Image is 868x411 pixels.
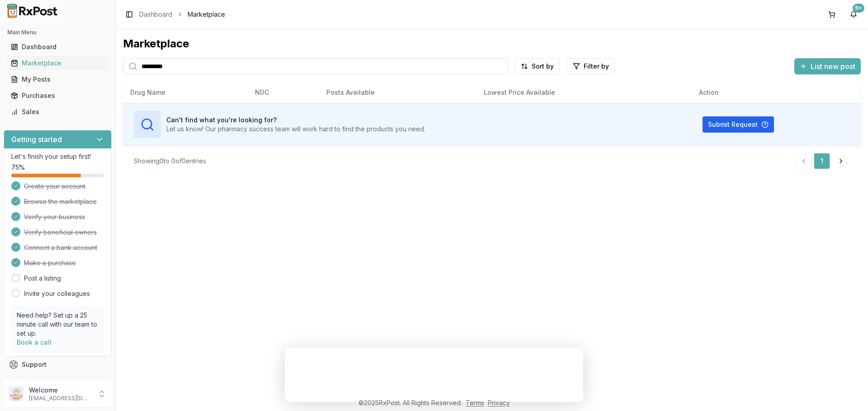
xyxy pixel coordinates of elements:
span: Filter by [584,62,609,71]
a: Purchases [7,88,108,104]
iframe: Survey from RxPost [285,348,583,402]
span: Sort by [532,62,554,71]
a: Dashboard [139,10,172,19]
button: List new post [794,58,861,74]
span: Browse the marketplace [24,197,97,206]
div: Sales [11,107,104,116]
nav: pagination [796,153,850,169]
span: 75 % [11,163,25,172]
button: Marketplace [4,56,112,70]
img: RxPost Logo [4,4,61,18]
div: Purchases [11,91,104,100]
div: Marketplace [11,59,104,68]
h2: Main Menu [7,29,108,36]
th: Lowest Price Available [476,82,692,103]
button: Dashboard [4,40,112,54]
span: Create your account [24,182,85,191]
span: Make a purchase [24,259,76,268]
span: Marketplace [188,10,225,19]
button: 9+ [846,7,861,22]
p: Welcome [29,386,92,395]
img: User avatar [9,387,24,401]
h3: Can't find what you're looking for? [166,115,425,125]
a: Book a call [17,338,52,346]
button: My Posts [4,72,112,87]
th: Action [692,82,861,103]
a: Privacy [488,399,510,406]
a: Post a listing [24,274,61,283]
a: 1 [814,153,830,169]
nav: breadcrumb [139,10,225,19]
button: Sort by [515,58,560,74]
span: Verify beneficial owners [24,228,97,237]
div: Showing 0 to 0 of 0 entries [134,157,206,166]
button: Sales [4,105,112,119]
a: Marketplace [7,55,108,71]
a: List new post [794,63,861,72]
button: Support [4,356,112,373]
a: Sales [7,104,108,120]
a: Dashboard [7,39,108,55]
div: My Posts [11,75,104,84]
a: Invite your colleagues [24,289,90,298]
a: Terms [466,399,484,406]
p: Need help? Set up a 25 minute call with our team to set up. [17,311,99,338]
span: Verify your business [24,212,85,222]
span: List new post [811,61,855,72]
div: 9+ [853,4,864,13]
button: Feedback [4,373,112,389]
a: Go to next page [832,153,850,169]
h3: Getting started [11,134,62,145]
p: Let's finish your setup first! [11,152,104,161]
iframe: Intercom live chat [837,380,859,402]
button: Purchases [4,88,112,103]
div: Marketplace [123,37,861,51]
th: Drug Name [123,82,248,103]
span: Feedback [22,376,52,385]
p: [EMAIL_ADDRESS][DOMAIN_NAME] [29,395,92,402]
th: Posts Available [319,82,476,103]
button: Filter by [567,58,615,74]
span: Connect a bank account [24,243,97,252]
div: Dashboard [11,42,104,51]
p: Let us know! Our pharmacy success team will work hard to find the products you need. [166,125,425,134]
a: My Posts [7,71,108,88]
th: NDC [248,82,319,103]
button: Submit Request [703,116,774,133]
